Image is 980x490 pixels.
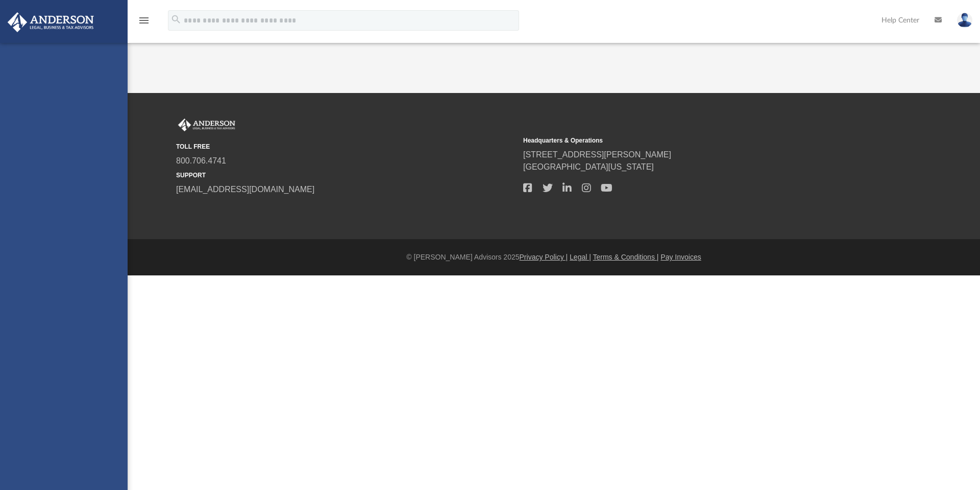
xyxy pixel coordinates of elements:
a: [EMAIL_ADDRESS][DOMAIN_NAME] [176,185,314,194]
i: menu [138,14,150,27]
a: 800.706.4741 [176,156,226,165]
a: Privacy Policy | [520,253,568,261]
a: Terms & Conditions | [593,253,659,261]
img: User Pic [957,13,972,28]
i: search [170,14,182,25]
div: © [PERSON_NAME] Advisors 2025 [128,252,980,263]
a: [GEOGRAPHIC_DATA][US_STATE] [523,162,654,171]
a: Pay Invoices [660,253,701,261]
a: menu [138,19,150,27]
a: Legal | [570,253,591,261]
small: Headquarters & Operations [523,136,863,145]
img: Anderson Advisors Platinum Portal [176,119,237,132]
small: SUPPORT [176,171,516,180]
small: TOLL FREE [176,142,516,151]
img: Anderson Advisors Platinum Portal [5,12,97,32]
a: [STREET_ADDRESS][PERSON_NAME] [523,150,671,159]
